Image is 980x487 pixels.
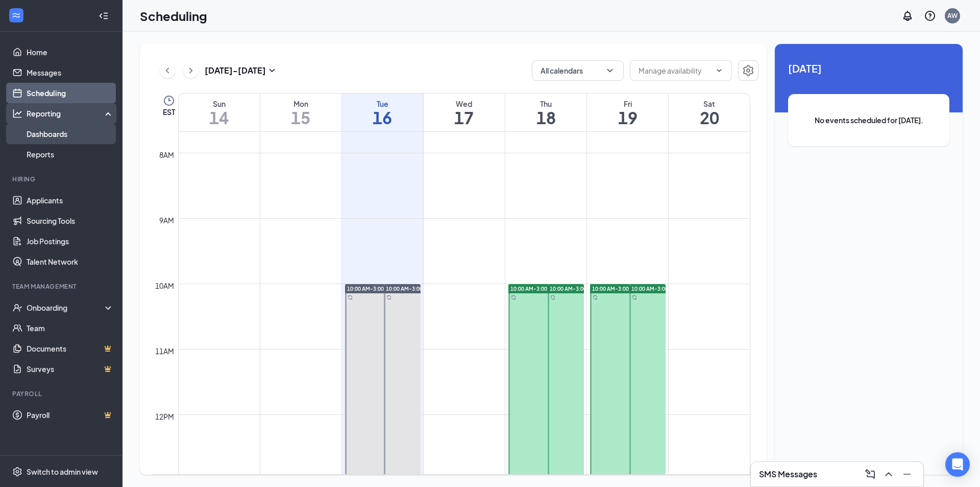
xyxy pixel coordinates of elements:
svg: Sync [386,295,391,300]
svg: Settings [12,467,22,477]
div: Mon [260,99,341,109]
div: Thu [505,99,586,109]
button: ChevronUp [880,466,897,482]
a: Talent Network [27,251,114,272]
span: 10:00 AM-3:00 PM [631,285,677,292]
svg: ChevronUp [883,468,895,480]
h3: [DATE] - [DATE] [205,65,266,76]
span: 10:00 AM-3:00 PM [550,285,595,292]
input: Manage availability [639,65,711,76]
a: Reports [27,144,114,165]
h1: 14 [179,109,260,126]
a: September 18, 2025 [505,94,586,131]
h1: 17 [424,109,505,126]
a: SurveysCrown [27,359,114,379]
div: Reporting [27,108,114,119]
div: Sat [669,99,750,109]
div: 8am [157,149,176,160]
span: 10:00 AM-3:00 PM [510,285,556,292]
button: All calendarsChevronDown [532,60,624,81]
span: 10:00 AM-3:00 PM [347,285,393,292]
a: Home [27,42,114,62]
svg: Settings [742,64,754,77]
h1: 18 [505,109,586,126]
a: Team [27,318,114,338]
a: September 14, 2025 [179,94,260,131]
div: Payroll [12,389,112,398]
h1: 15 [260,109,341,126]
svg: ComposeMessage [864,468,876,480]
div: 9am [157,215,176,226]
button: ComposeMessage [862,466,878,482]
span: EST [163,107,175,117]
h1: 19 [587,109,668,126]
svg: QuestionInfo [924,10,936,22]
svg: Sync [348,295,353,300]
div: Fri [587,99,668,109]
a: Sourcing Tools [27,211,114,231]
a: Job Postings [27,231,114,251]
a: PayrollCrown [27,405,114,425]
span: No events scheduled for [DATE]. [808,114,929,126]
div: AW [947,11,958,20]
button: Settings [738,60,758,81]
svg: Sync [632,295,637,300]
a: September 19, 2025 [587,94,668,131]
svg: ChevronDown [605,65,615,76]
svg: Analysis [12,108,22,119]
svg: Sync [593,295,598,300]
div: Onboarding [27,303,105,313]
a: DocumentsCrown [27,338,114,359]
svg: Sync [511,295,516,300]
div: 11am [153,345,176,357]
span: 10:00 AM-3:00 PM [592,285,638,292]
button: ChevronLeft [160,63,175,78]
div: Wed [424,99,505,109]
svg: Notifications [901,10,914,22]
svg: Minimize [901,468,913,480]
div: Hiring [12,175,112,183]
span: [DATE] [788,60,949,76]
a: September 20, 2025 [669,94,750,131]
button: Minimize [899,466,915,482]
svg: ChevronRight [186,64,196,77]
div: Sun [179,99,260,109]
svg: ChevronDown [715,66,723,75]
svg: Sync [550,295,555,300]
h1: Scheduling [140,7,207,25]
a: September 15, 2025 [260,94,341,131]
a: Scheduling [27,83,114,103]
a: Dashboards [27,124,114,144]
svg: WorkstreamLogo [11,10,21,20]
a: Applicants [27,190,114,211]
svg: ChevronLeft [162,64,173,77]
div: Switch to admin view [27,467,98,477]
div: Tue [342,99,423,109]
svg: Clock [163,95,175,107]
div: Open Intercom Messenger [945,452,970,477]
svg: UserCheck [12,303,22,313]
h1: 20 [669,109,750,126]
span: 10:00 AM-3:00 PM [386,285,431,292]
div: 10am [153,280,176,291]
h1: 16 [342,109,423,126]
h3: SMS Messages [759,469,817,480]
button: ChevronRight [183,63,199,78]
svg: Collapse [99,11,109,21]
a: September 17, 2025 [424,94,505,131]
a: September 16, 2025 [342,94,423,131]
div: 12pm [153,411,176,422]
a: Messages [27,62,114,83]
div: Team Management [12,282,112,291]
svg: SmallChevronDown [266,64,278,77]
